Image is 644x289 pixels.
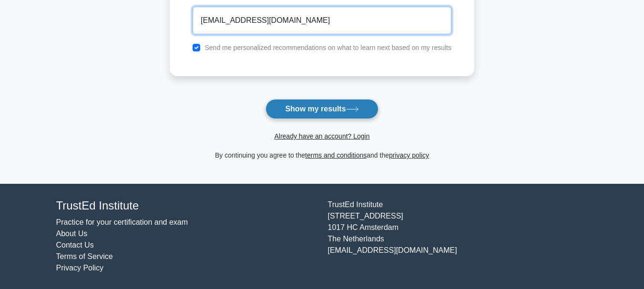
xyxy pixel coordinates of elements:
[56,252,113,260] a: Terms of Service
[193,7,451,34] input: Email
[389,151,429,159] a: privacy policy
[322,199,594,274] div: TrustEd Institute [STREET_ADDRESS] 1017 HC Amsterdam The Netherlands [EMAIL_ADDRESS][DOMAIN_NAME]
[274,132,369,140] a: Already have an account? Login
[56,199,317,213] h4: TrustEd Institute
[56,229,88,238] a: About Us
[56,241,94,249] a: Contact Us
[204,44,451,51] label: Send me personalized recommendations on what to learn next based on my results
[56,264,104,272] a: Privacy Policy
[305,151,367,159] a: terms and conditions
[266,99,378,119] button: Show my results
[56,218,188,226] a: Practice for your certification and exam
[164,149,480,161] div: By continuing you agree to the and the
